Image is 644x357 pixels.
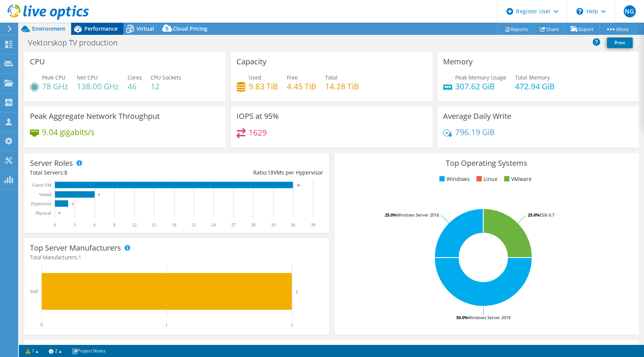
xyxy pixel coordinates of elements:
[325,74,338,81] span: Total
[498,23,534,35] a: Reports
[176,168,323,177] div: Ratio: VMs per Hypervisor
[249,74,261,81] span: Used
[268,169,274,176] span: 18
[30,112,160,120] h3: Peak Aggregate Network Throughput
[296,289,298,294] text: 2
[42,128,95,136] h4: 9.04 gigabits/s
[236,112,279,120] h3: IOPS at 95%
[534,23,565,35] a: Share
[576,8,583,15] svg: \n
[397,212,439,218] tspan: Windows Server 2016
[249,82,278,90] h4: 9.83 TiB
[73,222,76,228] text: 3
[455,128,495,136] h4: 796.19 GiB
[77,74,98,81] span: Net CPU
[151,74,181,81] span: CPU Sockets
[113,222,115,228] text: 9
[77,82,119,90] h4: 138.00 GHz
[30,253,323,262] h4: Total Manufacturers:
[78,254,81,261] span: 1
[64,169,67,176] span: 8
[137,25,154,32] span: Virtual
[515,82,555,90] h4: 472.94 GiB
[624,5,636,17] span: NG
[325,82,359,90] h4: 14.28 TiB
[468,315,510,320] tspan: Windows Server 2019
[59,211,61,215] text: 0
[385,212,397,218] tspan: 25.0%
[32,25,65,32] span: Environment
[42,82,68,90] h4: 78 GHz
[30,289,38,294] text: Dell
[128,74,142,81] span: Cores
[93,222,96,228] text: 6
[474,175,497,183] li: Linux
[33,182,51,188] text: Guest VM
[251,222,255,228] text: 30
[84,25,118,32] span: Performance
[502,175,532,183] li: VMware
[132,222,137,228] text: 12
[231,222,236,228] text: 27
[20,346,44,355] a: 1
[311,222,315,228] text: 39
[565,23,600,35] a: Export
[455,82,506,90] h4: 307.62 GiB
[455,74,506,81] span: Peak Memory Usage
[98,193,100,196] text: 6
[30,58,45,66] h3: CPU
[528,212,540,218] tspan: 25.0%
[152,222,156,228] text: 15
[44,346,67,355] a: 2
[291,322,293,327] text: 2
[128,82,142,90] h4: 46
[437,175,470,183] li: Windows
[30,159,73,167] h3: Server Roles
[249,128,267,137] h4: 1629
[42,74,65,81] span: Peak CPU
[599,23,635,35] a: More
[540,212,554,218] tspan: ESXi 6.7
[340,159,633,167] h3: Top Operating Systems
[30,244,121,252] h3: Top Server Manufacturers
[607,37,633,48] a: Print
[25,39,129,47] h1: Vektorskop TV production
[30,168,176,177] div: Total Servers:
[165,322,168,327] text: 1
[151,82,181,90] h4: 12
[191,222,196,228] text: 21
[36,210,51,216] text: Physical
[236,58,266,66] h3: Capacity
[72,202,74,206] text: 2
[515,74,550,81] span: Total Memory
[291,222,295,228] text: 36
[39,192,52,197] text: Virtual
[173,25,207,32] span: Cloud Pricing
[67,346,111,355] a: Project Notes
[271,222,275,228] text: 33
[54,222,56,228] text: 0
[456,315,468,320] tspan: 50.0%
[443,112,511,120] h3: Average Daily Write
[287,74,298,81] span: Free
[443,58,473,66] h3: Memory
[297,183,300,187] text: 36
[31,201,51,206] text: Hypervisor
[287,82,316,90] h4: 4.45 TiB
[211,222,216,228] text: 24
[40,322,43,327] text: 0
[172,222,176,228] text: 18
